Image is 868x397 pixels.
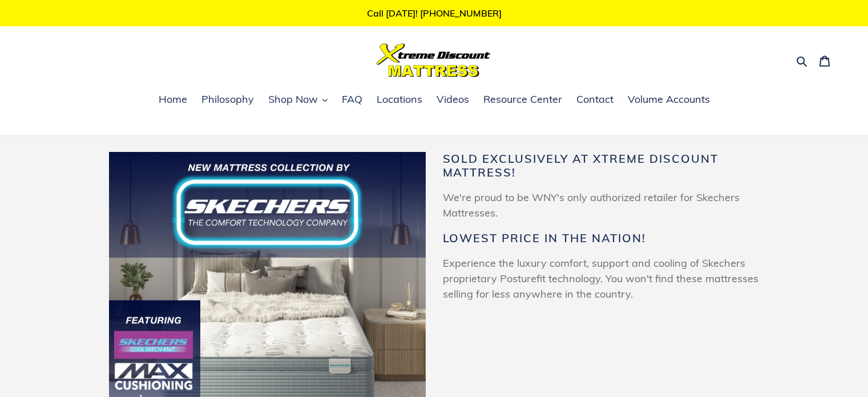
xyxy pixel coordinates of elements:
img: Xtreme Discount Mattress [377,43,491,77]
span: Resource Center [483,93,562,106]
a: Philosophy [196,91,260,109]
a: FAQ [336,91,368,109]
span: Shop Now [268,93,318,106]
a: Locations [371,91,428,109]
a: Volume Accounts [622,91,716,109]
span: Contact [576,93,613,106]
a: Resource Center [478,91,568,109]
span: Videos [437,93,469,106]
h2: Sold Exclusively at Xtreme Discount Mattress! [443,152,760,179]
h2: Lowest Price in the Nation! [443,231,760,245]
a: Videos [431,91,475,109]
a: Home [153,91,193,109]
span: FAQ [342,93,362,106]
a: Contact [571,91,619,109]
span: Volume Accounts [628,93,710,106]
span: Locations [377,93,422,106]
span: Philosophy [201,93,254,106]
button: Shop Now [263,91,333,109]
span: Home [159,93,187,106]
span: We're proud to be WNY's only authorized retailer for Skechers Mattresses. [443,191,740,219]
span: Experience the luxury comfort, support and cooling of Skechers proprietary Posturefit technology.... [443,256,758,300]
